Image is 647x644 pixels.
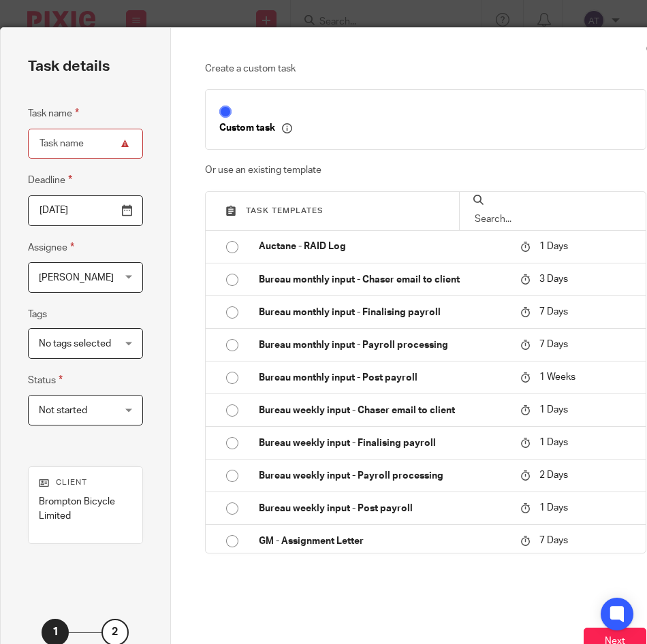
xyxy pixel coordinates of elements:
[539,471,568,481] span: 2 Days
[28,195,143,226] input: Pick a date
[39,406,87,415] span: Not started
[259,534,507,548] p: GM - Assignment Letter
[28,55,110,78] h2: Task details
[259,404,507,417] p: Bureau weekly input - Chaser email to client
[28,240,74,255] label: Assignee
[246,207,323,214] span: Task templates
[539,438,568,448] span: 1 Days
[259,469,507,483] p: Bureau weekly input - Payroll processing
[28,372,63,388] label: Status
[539,308,568,317] span: 7 Days
[259,306,507,319] p: Bureau monthly input - Finalising payroll
[259,502,507,515] p: Bureau weekly input - Post payroll
[259,240,507,253] p: Auctane - RAID Log
[539,536,568,546] span: 7 Days
[39,273,114,283] span: [PERSON_NAME]
[539,504,568,513] span: 1 Days
[539,242,568,251] span: 1 Days
[39,477,132,488] p: Client
[39,495,132,523] p: Brompton Bicycle Limited
[28,308,47,321] label: Tags
[539,340,568,350] span: 7 Days
[28,106,79,121] label: Task name
[473,212,632,227] input: Search...
[539,275,568,285] span: 3 Days
[28,129,143,159] input: Task name
[205,62,647,76] p: Create a custom task
[539,406,568,415] span: 1 Days
[28,172,72,188] label: Deadline
[39,339,111,349] span: No tags selected
[259,338,507,352] p: Bureau monthly input - Payroll processing
[205,163,647,177] p: Or use an existing template
[259,436,507,450] p: Bureau weekly input - Finalising payroll
[539,373,575,383] span: 1 Weeks
[259,273,507,287] p: Bureau monthly input - Chaser email to client
[219,122,292,134] p: Custom task
[259,371,507,385] p: Bureau monthly input - Post payroll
